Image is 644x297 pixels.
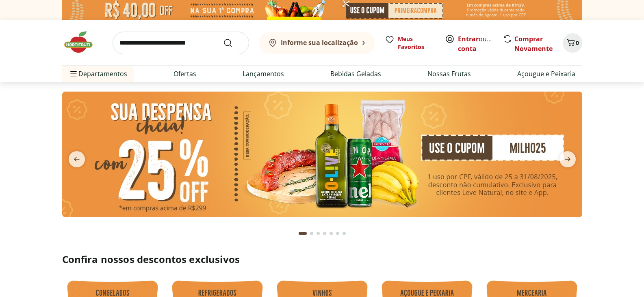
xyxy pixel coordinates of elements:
button: Current page from fs-carousel [297,224,308,243]
img: Hortifruti [62,30,103,54]
a: Bebidas Geladas [330,69,381,79]
span: Meus Favoritos [398,35,435,51]
button: Go to page 2 from fs-carousel [308,224,315,243]
a: Entrar [458,34,479,43]
img: cupom [62,92,582,217]
button: Menu [69,64,78,83]
button: Carrinho [563,33,582,53]
span: Departamentos [69,64,127,83]
span: 0 [576,39,579,47]
button: Go to page 4 from fs-carousel [321,224,328,243]
span: ou [458,34,494,53]
button: Go to page 5 from fs-carousel [328,224,334,243]
a: Lançamentos [243,69,284,79]
button: Go to page 6 from fs-carousel [334,224,341,243]
h2: Confira nossos descontos exclusivos [62,253,582,266]
a: Criar conta [458,34,503,53]
a: Meus Favoritos [385,35,435,51]
a: Comprar Novamente [514,34,553,53]
input: search [113,32,249,54]
a: Nossas Frutas [427,69,471,79]
button: Go to page 3 from fs-carousel [315,224,321,243]
b: Informe sua localização [281,38,358,47]
button: Informe sua localização [259,32,375,54]
button: Go to page 7 from fs-carousel [341,224,347,243]
button: next [553,151,582,167]
button: previous [62,151,91,167]
a: Ofertas [173,69,196,79]
button: Submit Search [223,38,243,48]
a: Açougue e Peixaria [517,69,575,79]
